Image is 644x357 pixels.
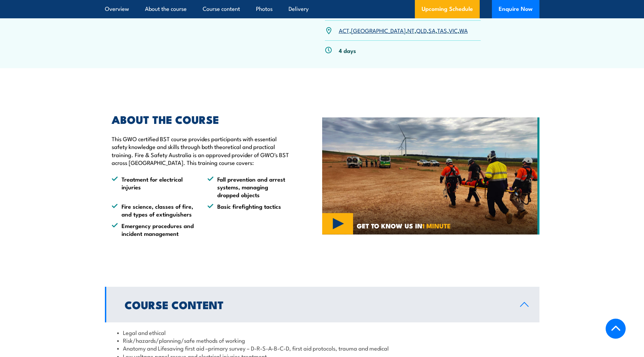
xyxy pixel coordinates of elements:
[112,222,195,238] li: Emergency procedures and incident management
[322,117,539,235] img: Global Wind Organisation Advanced Rescue
[117,336,527,344] li: Risk/hazards/planning/safe methods of working
[125,300,509,309] h2: Course Content
[207,202,291,218] li: Basic firefighting tactics
[357,223,451,229] span: GET TO KNOW US IN
[112,114,291,124] h2: ABOUT THE COURSE
[351,26,406,34] a: [GEOGRAPHIC_DATA]
[112,175,195,199] li: Treatment for electrical injuries
[459,26,468,34] a: WA
[105,287,539,322] a: Course Content
[117,328,527,336] li: Legal and ethical
[437,26,447,34] a: TAS
[422,221,451,230] strong: 1 MINUTE
[339,26,349,34] a: ACT
[416,26,427,34] a: QLD
[428,26,436,34] a: SA
[117,344,527,352] li: Anatomy and Lifesaving first aid –primary survey – D-R-S-A-B-C-D, first aid protocols, trauma and...
[449,26,458,34] a: VIC
[112,135,291,167] p: This GWO certified BST course provides participants with essential safety knowledge and skills th...
[407,26,415,34] a: NT
[339,26,468,34] p: , , , , , , ,
[339,46,356,54] p: 4 days
[207,175,291,199] li: Fall prevention and arrest systems, managing dropped objects
[112,202,195,218] li: Fire science, classes of fire, and types of extinguishers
